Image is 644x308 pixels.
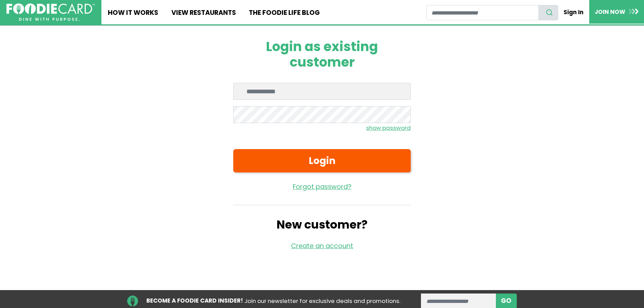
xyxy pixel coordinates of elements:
[146,297,243,305] strong: BECOME A FOODIE CARD INSIDER!
[291,241,353,251] a: Create an account
[558,5,589,20] a: Sign In
[233,218,411,232] h2: New customer?
[539,5,558,20] button: search
[426,5,539,20] input: restaurant search
[233,149,411,172] button: Login
[6,3,95,21] img: FoodieCard; Eat, Drink, Save, Donate
[233,182,411,192] a: Forgot password?
[244,297,400,305] span: Join our newsletter for exclusive deals and promotions.
[366,124,411,132] small: show password
[233,39,411,70] h1: Login as existing customer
